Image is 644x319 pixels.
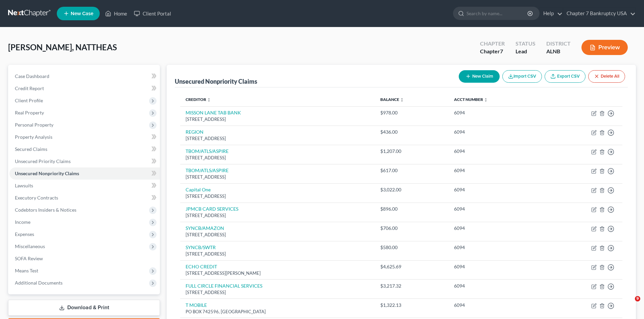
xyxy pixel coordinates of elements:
[186,155,369,161] div: [STREET_ADDRESS]
[15,195,58,201] span: Executory Contracts
[516,48,535,55] div: Lead
[635,296,640,301] span: 9
[15,256,43,261] span: SOFA Review
[380,302,443,309] div: $1,322.13
[454,186,539,193] div: 6094
[454,206,539,212] div: 6094
[545,70,586,83] a: Export CSV
[186,116,369,123] div: [STREET_ADDRESS]
[380,186,443,193] div: $3,022.00
[380,206,443,212] div: $896.00
[454,283,539,289] div: 6094
[186,264,217,269] a: ECHO CREDIT
[9,155,160,167] a: Unsecured Priority Claims
[467,7,528,20] input: Search by name...
[175,77,257,85] div: Unsecured Nonpriority Claims
[15,73,49,79] span: Case Dashboard
[8,42,117,52] span: [PERSON_NAME], NATTHEAS
[516,40,535,48] div: Status
[71,11,93,16] span: New Case
[186,193,369,200] div: [STREET_ADDRESS]
[454,129,539,135] div: 6094
[454,148,539,155] div: 6094
[186,289,369,296] div: [STREET_ADDRESS]
[15,110,44,115] span: Real Property
[15,158,71,164] span: Unsecured Priority Claims
[15,122,53,128] span: Personal Property
[540,7,563,20] a: Help
[186,244,216,250] a: SYNCB/SWTR
[186,251,369,257] div: [STREET_ADDRESS]
[186,302,207,308] a: T MOBILE
[186,187,211,192] a: Capital One
[454,109,539,116] div: 6094
[454,244,539,251] div: 6094
[480,40,505,48] div: Chapter
[9,143,160,155] a: Secured Claims
[546,40,571,48] div: District
[454,97,488,102] a: Acct Number unfold_more
[502,70,542,83] button: Import CSV
[186,167,229,173] a: TBOM/ATLS/ASPIRE
[15,280,63,286] span: Additional Documents
[380,109,443,116] div: $978.00
[207,98,211,102] i: unfold_more
[9,180,160,192] a: Lawsuits
[9,167,160,180] a: Unsecured Nonpriority Claims
[186,110,241,115] a: MISSON LANE TAB BANK
[380,263,443,270] div: $4,625.69
[500,48,503,54] span: 7
[15,219,30,225] span: Income
[186,97,211,102] a: Creditor unfold_more
[186,174,369,180] div: [STREET_ADDRESS]
[380,129,443,135] div: $436.00
[8,300,160,316] a: Download & Print
[380,148,443,155] div: $1,207.00
[15,207,76,213] span: Codebtors Insiders & Notices
[400,98,404,102] i: unfold_more
[380,167,443,174] div: $617.00
[186,232,369,238] div: [STREET_ADDRESS]
[581,40,628,55] button: Preview
[9,192,160,204] a: Executory Contracts
[380,225,443,232] div: $706.00
[15,231,34,237] span: Expenses
[186,212,369,219] div: [STREET_ADDRESS]
[15,146,47,152] span: Secured Claims
[454,167,539,174] div: 6094
[380,244,443,251] div: $580.00
[9,252,160,265] a: SOFA Review
[130,7,174,20] a: Client Portal
[186,129,204,135] a: REGION
[454,263,539,270] div: 6094
[546,48,571,55] div: ALNB
[186,148,229,154] a: TBOM/ATLS/ASPIRE
[380,283,443,289] div: $3,217.32
[15,268,38,273] span: Means Test
[102,7,130,20] a: Home
[484,98,488,102] i: unfold_more
[15,85,44,91] span: Credit Report
[563,7,636,20] a: Chapter 7 Bankruptcy USA
[186,309,369,315] div: PO BOX 742596, [GEOGRAPHIC_DATA]
[15,170,79,176] span: Unsecured Nonpriority Claims
[588,70,625,83] button: Delete All
[459,70,500,83] button: New Claim
[15,183,33,188] span: Lawsuits
[621,296,637,312] iframe: Intercom live chat
[186,225,224,231] a: SYNCB/AMAZON
[15,134,52,140] span: Property Analysis
[186,270,369,276] div: [STREET_ADDRESS][PERSON_NAME]
[186,206,238,212] a: JPMCB CARD SERVICES
[9,82,160,95] a: Credit Report
[9,131,160,143] a: Property Analysis
[15,243,45,249] span: Miscellaneous
[454,302,539,309] div: 6094
[454,225,539,232] div: 6094
[9,70,160,82] a: Case Dashboard
[380,97,404,102] a: Balance unfold_more
[15,98,43,103] span: Client Profile
[186,135,369,142] div: [STREET_ADDRESS]
[186,283,262,289] a: FULL CIRCLE FINANCIAL SERVICES
[480,48,505,55] div: Chapter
